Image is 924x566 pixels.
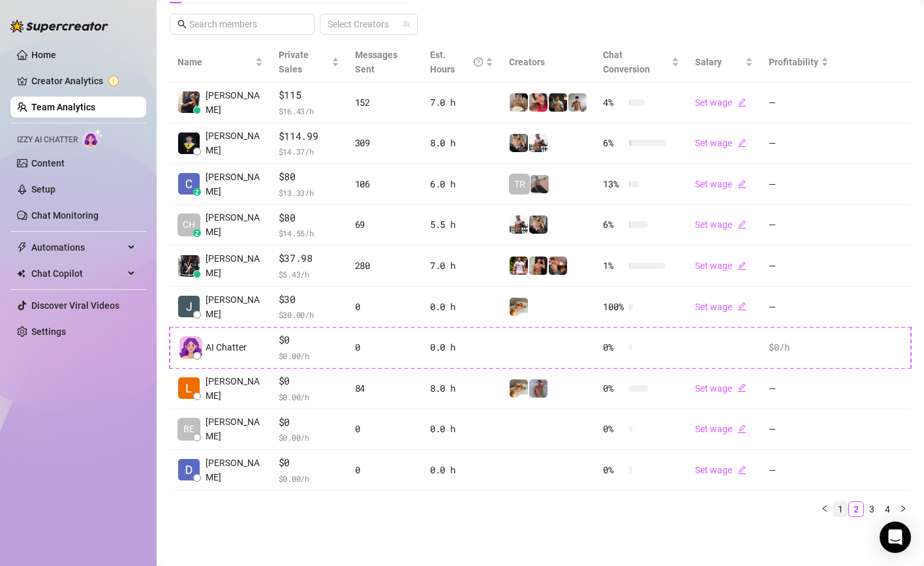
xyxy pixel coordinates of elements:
[31,237,124,258] span: Automations
[603,463,624,477] span: 0 %
[279,186,339,199] span: $ 13.33 /h
[769,340,829,354] div: $0 /h
[206,88,263,117] span: [PERSON_NAME]
[531,175,549,193] img: LC
[430,259,494,273] div: 7.0 h
[206,170,263,198] span: [PERSON_NAME]
[895,501,911,517] li: Next Page
[279,210,339,226] span: $80
[695,138,747,148] a: Set wageedit
[510,215,528,234] img: JUSTIN
[206,374,263,403] span: [PERSON_NAME]
[279,308,339,321] span: $ 30.00 /h
[430,177,494,191] div: 6.0 h
[430,422,494,436] div: 0.0 h
[279,227,339,240] span: $ 14.55 /h
[31,184,55,195] a: Setup
[603,422,624,436] span: 0 %
[178,173,200,195] img: Charmaine Javil…
[279,145,339,158] span: $ 14.37 /h
[695,57,722,67] span: Salary
[206,340,247,354] span: AI Chatter
[501,42,595,82] th: Creators
[761,450,837,491] td: —
[355,95,414,110] div: 152
[430,217,494,232] div: 5.5 h
[279,455,339,471] span: $0
[864,501,880,517] li: 3
[549,257,567,275] img: Osvaldo
[179,336,202,359] img: izzy-ai-chatter-avatar-DDCN_rTZ.svg
[279,104,339,118] span: $ 16.43 /h
[355,259,414,273] div: 280
[31,71,136,91] a: Creator Analytics exclamation-circle
[183,217,195,232] span: CH
[279,431,339,444] span: $ 0.00 /h
[568,93,587,112] img: aussieboy_j
[17,134,78,146] span: Izzy AI Chatter
[695,260,747,271] a: Set wageedit
[430,300,494,314] div: 0.0 h
[821,505,829,512] span: left
[206,210,263,239] span: [PERSON_NAME]
[177,55,253,69] span: Name
[31,210,99,221] a: Chat Monitoring
[514,177,525,191] span: TR
[510,298,528,316] img: Zac
[355,136,414,150] div: 309
[761,123,837,165] td: —
[279,349,339,362] span: $ 0.00 /h
[549,93,567,112] img: Tony
[695,179,747,189] a: Set wageedit
[529,134,547,152] img: JUSTIN
[279,251,339,266] span: $37.98
[737,220,747,229] span: edit
[183,422,194,436] span: BE
[31,300,119,311] a: Discover Viral Videos
[189,17,296,31] input: Search members
[178,255,200,277] img: Arianna Aguilar
[603,340,624,354] span: 0 %
[17,269,25,278] img: Chat Copilot
[510,93,528,112] img: Aussieboy_jfree
[279,472,339,485] span: $ 0.00 /h
[279,373,339,389] span: $0
[529,257,547,275] img: Zach
[206,456,263,484] span: [PERSON_NAME]
[695,383,747,394] a: Set wageedit
[761,368,837,409] td: —
[737,383,747,392] span: edit
[603,259,624,273] span: 1 %
[31,326,66,337] a: Settings
[603,300,624,314] span: 100 %
[279,129,339,144] span: $114.99
[355,381,414,396] div: 84
[737,465,747,475] span: edit
[529,93,547,112] img: Vanessa
[355,463,414,477] div: 0
[695,219,747,230] a: Set wageedit
[603,50,650,74] span: Chat Conversion
[603,136,624,150] span: 6 %
[31,263,124,284] span: Chat Copilot
[403,20,410,28] span: team
[761,245,837,287] td: —
[177,20,187,29] span: search
[279,415,339,430] span: $0
[430,48,484,76] div: Est. Hours
[355,422,414,436] div: 0
[895,501,911,517] button: right
[279,87,339,103] span: $115
[761,164,837,205] td: —
[279,292,339,307] span: $30
[178,91,200,113] img: Sean Carino
[849,502,863,516] a: 2
[529,379,547,398] img: Joey
[430,136,494,150] div: 8.0 h
[355,217,414,232] div: 69
[848,501,864,517] li: 2
[737,261,747,270] span: edit
[510,257,528,275] img: Hector
[31,50,56,60] a: Home
[817,501,833,517] button: left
